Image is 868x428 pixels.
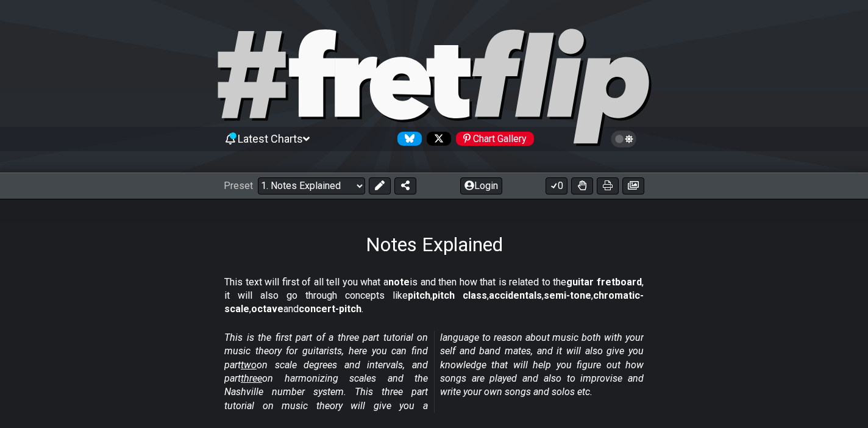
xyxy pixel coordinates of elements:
[544,290,591,301] strong: semi-tone
[422,132,451,146] a: Follow #fretflip at X
[258,177,365,194] select: Preset
[251,303,283,315] strong: octave
[241,373,262,384] span: three
[224,180,253,191] span: Preset
[617,134,631,144] span: Toggle light / dark theme
[366,233,503,256] h1: Notes Explained
[369,177,391,194] button: Edit Preset
[451,132,534,146] a: #fretflip at Pinterest
[571,177,593,194] button: Toggle Dexterity for all fretkits
[408,290,430,301] strong: pitch
[566,276,642,288] strong: guitar fretboard
[241,359,257,371] span: two
[622,177,644,194] button: Create image
[224,332,644,412] em: This is the first part of a three part tutorial on music theory for guitarists, here you can find...
[224,276,644,316] p: This text will first of all tell you what a is and then how that is related to the , it will also...
[597,177,619,194] button: Print
[299,303,361,315] strong: concert-pitch
[393,132,422,146] a: Follow #fretflip at Bluesky
[489,290,542,301] strong: accidentals
[456,132,534,146] div: Chart Gallery
[460,177,502,194] button: Login
[388,276,410,288] strong: note
[238,132,303,145] span: Latest Charts
[432,290,487,301] strong: pitch class
[394,177,416,194] button: Share Preset
[546,177,567,194] button: 0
